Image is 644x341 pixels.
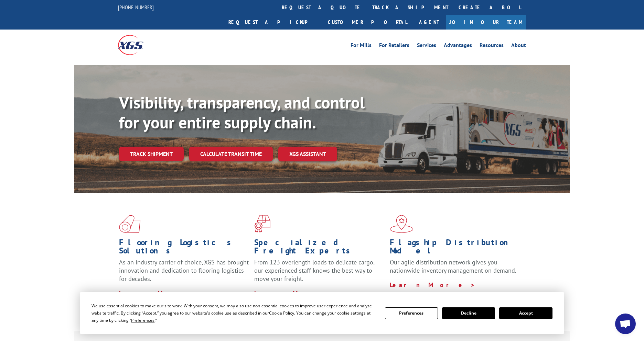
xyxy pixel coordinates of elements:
a: Services [417,43,436,50]
span: Preferences [131,317,154,323]
a: Learn More > [390,281,475,289]
h1: Specialized Freight Experts [254,238,384,258]
a: Request a pickup [223,15,323,30]
a: Join Our Team [446,15,526,30]
a: Agent [412,15,446,30]
a: Track shipment [119,147,184,161]
div: We use essential cookies to make our site work. With your consent, we may also use non-essential ... [92,302,376,324]
a: Advantages [444,43,472,50]
a: Learn More > [119,289,205,297]
a: For Mills [351,43,372,50]
a: Learn More > [254,289,340,297]
b: Visibility, transparency, and control for your entire supply chain. [119,92,365,133]
a: About [511,43,526,50]
span: As an industry carrier of choice, XGS has brought innovation and dedication to flooring logistics... [119,258,249,283]
button: Decline [442,307,495,319]
span: Cookie Policy [269,310,294,316]
h1: Flooring Logistics Solutions [119,238,249,258]
button: Preferences [385,307,438,319]
a: For Retailers [379,43,409,50]
img: xgs-icon-focused-on-flooring-red [254,215,270,233]
a: Open chat [615,314,636,334]
div: Cookie Consent Prompt [80,292,564,334]
a: Resources [480,43,504,50]
a: XGS ASSISTANT [278,147,337,161]
a: Customer Portal [323,15,412,30]
img: xgs-icon-total-supply-chain-intelligence-red [119,215,140,233]
button: Accept [499,307,552,319]
span: Our agile distribution network gives you nationwide inventory management on demand. [390,258,516,274]
h1: Flagship Distribution Model [390,238,520,258]
img: xgs-icon-flagship-distribution-model-red [390,215,414,233]
a: [PHONE_NUMBER] [118,4,154,11]
a: Calculate transit time [189,147,273,161]
p: From 123 overlength loads to delicate cargo, our experienced staff knows the best way to move you... [254,258,384,289]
